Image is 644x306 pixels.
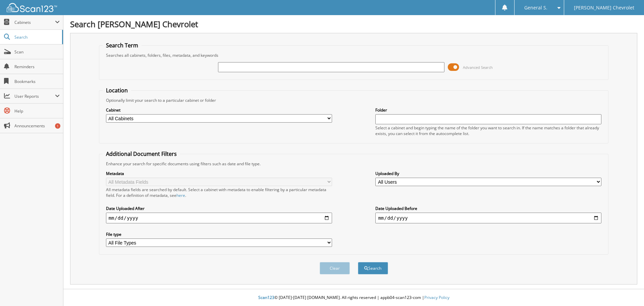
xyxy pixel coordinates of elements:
span: Cabinets [14,19,55,25]
input: start [106,213,332,223]
span: [PERSON_NAME] Chevrolet [574,6,634,10]
span: Search [14,34,59,40]
img: scan123-logo-white.svg [7,3,57,12]
label: File type [106,231,332,237]
span: Bookmarks [14,79,60,84]
legend: Location [103,87,131,94]
label: Uploaded By [375,171,601,176]
h1: Search [PERSON_NAME] Chevrolet [70,18,637,30]
span: Reminders [14,64,60,70]
div: Select a cabinet and begin typing the name of the folder you want to search in. If the name match... [375,125,601,136]
div: 1 [55,123,60,129]
span: General S. [524,6,547,10]
span: Announcements [14,123,60,129]
label: Cabinet [106,107,332,113]
span: User Reports [14,93,55,99]
legend: Search Term [103,42,142,49]
span: Advanced Search [463,65,493,70]
a: here [176,192,185,198]
div: Searches all cabinets, folders, files, metadata, and keywords [103,52,605,58]
legend: Additional Document Filters [103,150,180,158]
div: All metadata fields are searched by default. Select a cabinet with metadata to enable filtering b... [106,187,332,198]
label: Date Uploaded Before [375,206,601,211]
label: Metadata [106,171,332,176]
input: end [375,213,601,223]
div: Enhance your search for specific documents using filters such as date and file type. [103,161,605,167]
button: Clear [320,262,350,274]
button: Search [358,262,388,274]
a: Privacy Policy [424,295,449,300]
div: Optionally limit your search to a particular cabinet or folder [103,97,605,103]
div: © [DATE]-[DATE] [DOMAIN_NAME]. All rights reserved | appb04-scan123-com | [63,290,644,306]
span: Scan [14,49,60,55]
span: Scan123 [258,295,274,300]
span: Help [14,108,60,114]
label: Folder [375,107,601,113]
label: Date Uploaded After [106,206,332,211]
